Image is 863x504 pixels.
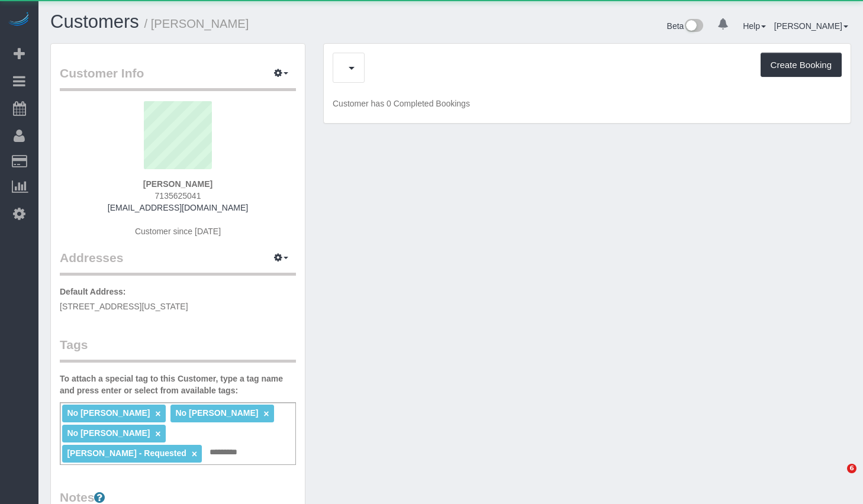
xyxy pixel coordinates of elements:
[743,21,766,31] a: Help
[108,203,248,212] a: [EMAIL_ADDRESS][DOMAIN_NAME]
[60,373,296,396] label: To attach a special tag to this Customer, type a tag name and press enter or select from availabl...
[60,286,126,298] label: Default Address:
[175,408,258,418] span: No [PERSON_NAME]
[684,19,703,34] img: New interface
[60,64,296,91] legend: Customer Info
[774,21,848,31] a: [PERSON_NAME]
[263,409,269,419] a: ×
[847,464,856,473] span: 6
[155,409,160,419] a: ×
[761,53,842,77] button: Create Booking
[60,336,296,363] legend: Tags
[67,448,186,458] span: [PERSON_NAME] - Requested
[7,12,31,28] img: Automaid Logo
[135,227,221,236] span: Customer since [DATE]
[143,179,212,189] strong: [PERSON_NAME]
[50,11,139,32] a: Customers
[192,449,197,459] a: ×
[144,17,249,30] small: / [PERSON_NAME]
[155,191,201,201] span: 7135625041
[667,21,704,31] a: Beta
[67,408,150,418] span: No [PERSON_NAME]
[60,302,188,311] span: [STREET_ADDRESS][US_STATE]
[67,428,150,438] span: No [PERSON_NAME]
[823,464,851,492] iframe: Intercom live chat
[155,429,160,439] a: ×
[333,98,842,109] p: Customer has 0 Completed Bookings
